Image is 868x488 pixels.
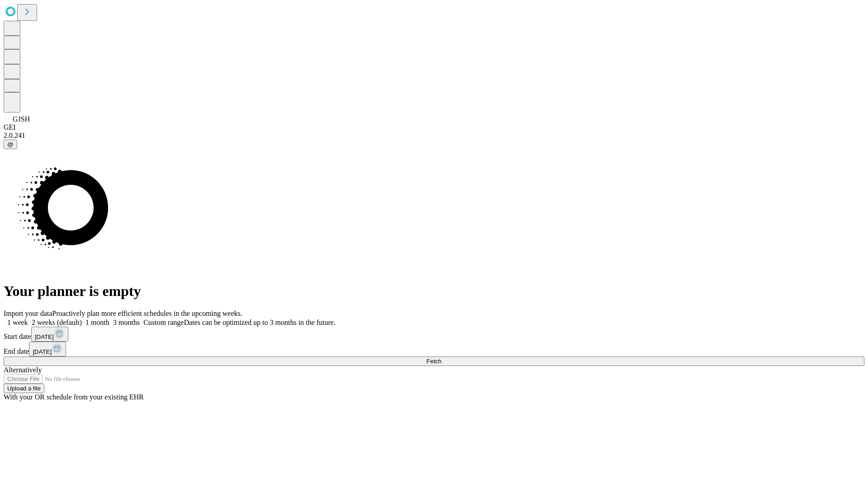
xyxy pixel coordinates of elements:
span: Alternatively [4,366,42,374]
div: Start date [4,327,864,342]
span: Fetch [426,358,441,365]
span: Custom range [143,319,184,326]
button: [DATE] [31,327,68,342]
button: Fetch [4,357,864,366]
span: 3 months [113,319,140,326]
span: Import your data [4,310,52,317]
span: GJSH [13,115,30,123]
div: End date [4,342,864,357]
span: [DATE] [35,333,54,340]
span: 1 month [85,319,109,326]
span: Proactively plan more efficient schedules in the upcoming weeks. [52,310,242,317]
button: @ [4,140,17,149]
button: Upload a file [4,384,44,393]
div: 2.0.241 [4,131,864,140]
span: 1 week [7,319,28,326]
span: @ [7,141,14,148]
h1: Your planner is empty [4,283,864,300]
button: [DATE] [29,342,66,357]
div: GEI [4,123,864,131]
span: 2 weeks (default) [32,319,82,326]
span: With your OR schedule from your existing EHR [4,393,144,401]
span: Dates can be optimized up to 3 months in the future. [184,319,335,326]
span: [DATE] [33,348,52,355]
